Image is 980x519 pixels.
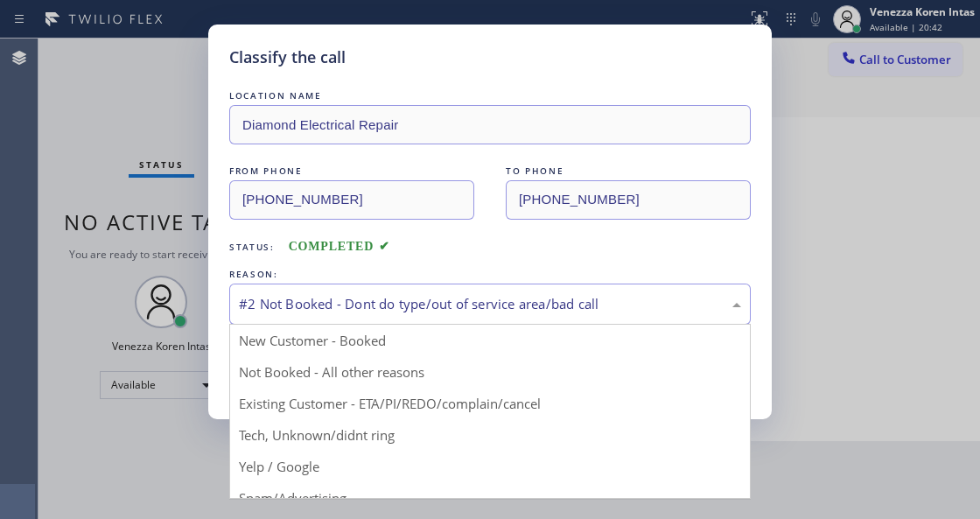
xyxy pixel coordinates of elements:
input: To phone [506,180,751,220]
div: Tech, Unknown/didnt ring [230,419,750,451]
span: Status: [229,241,275,253]
h5: Classify the call [229,46,346,69]
div: Yelp / Google [230,451,750,482]
div: Not Booked - All other reasons [230,356,750,388]
span: COMPLETED [289,240,390,253]
div: Spam/Advertising [230,482,750,514]
div: New Customer - Booked [230,325,750,356]
input: From phone [229,180,474,220]
div: FROM PHONE [229,162,474,180]
div: REASON: [229,265,751,284]
div: Existing Customer - ETA/PI/REDO/complain/cancel [230,388,750,419]
div: #2 Not Booked - Dont do type/out of service area/bad call [239,294,741,314]
div: LOCATION NAME [229,87,751,105]
div: TO PHONE [506,162,751,180]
